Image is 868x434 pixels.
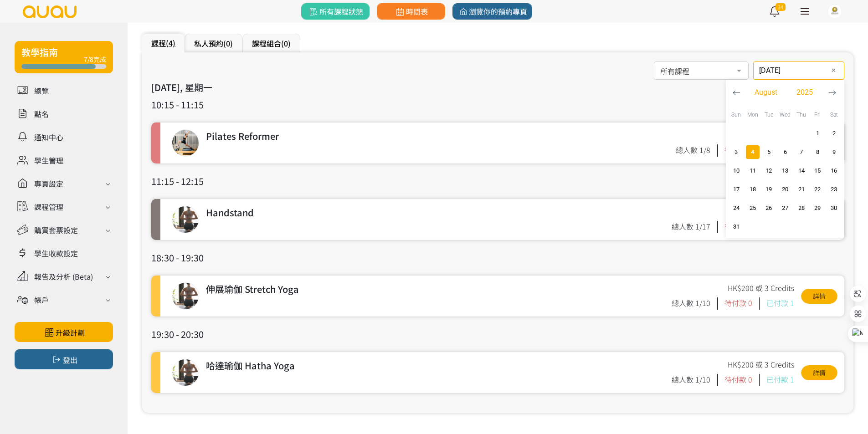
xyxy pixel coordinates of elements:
button: 6 [777,143,793,161]
button: 22 [810,180,826,199]
span: ✕ [831,66,836,75]
span: 3 [731,148,742,157]
div: 待付款 0 [724,144,760,157]
button: 19 [760,180,777,199]
span: 24 [731,204,742,213]
span: 1 [812,129,823,138]
div: Wed [777,105,793,124]
button: 13 [777,161,793,180]
span: 10 [731,166,742,175]
button: 16 [826,161,842,180]
div: Fri [810,105,826,124]
button: 24 [728,199,745,217]
button: 5 [760,143,777,161]
span: 11 [747,166,758,175]
span: 21 [796,185,807,194]
div: 帳戶 [34,294,49,305]
button: 1 [810,124,826,143]
span: 18 [747,185,758,194]
div: 報告及分析 (Beta) [34,271,93,282]
button: 27 [777,199,793,217]
span: August [755,87,777,98]
button: 29 [810,199,826,217]
span: 所有課程狀態 [308,6,363,17]
span: 17 [731,185,742,194]
div: Tue [760,105,777,124]
span: 13 [780,166,791,175]
a: 詳情 [801,365,837,380]
div: Thu [793,105,810,124]
span: (0) [223,38,233,49]
span: 4 [747,148,758,157]
a: 私人預約(0) [194,38,233,49]
a: 時間表 [377,3,445,20]
span: 15 [812,166,823,175]
button: 2025 [785,86,824,99]
div: 已付款 1 [766,297,794,310]
span: 25 [747,204,758,213]
span: 時間表 [394,6,427,17]
button: 20 [777,180,793,199]
span: 28 [796,204,807,213]
span: 23 [828,185,839,194]
div: 待付款 0 [724,374,760,386]
div: 哈達瑜伽 Hatha Yoga [206,359,669,374]
span: (0) [281,38,291,49]
span: 29 [812,204,823,213]
span: 2025 [796,87,813,98]
button: 9 [826,143,842,161]
span: 30 [828,204,839,213]
button: 8 [810,143,826,161]
div: HK$200 或 3 Credits [728,282,794,297]
span: (4) [166,37,175,48]
a: 課程(4) [151,37,175,48]
h3: [DATE], 星期一 [151,81,844,94]
h3: 19:30 - 20:30 [151,327,844,341]
span: 31 [731,222,742,231]
button: 23 [826,180,842,199]
h3: 11:15 - 12:15 [151,174,844,188]
button: August [746,86,785,99]
button: 登出 [15,349,113,369]
div: 總人數 1/10 [672,374,718,386]
span: 20 [780,185,791,194]
span: 14 [796,166,807,175]
div: Handstand [206,206,669,221]
div: 待付款 0 [724,221,760,233]
button: 3 [728,143,745,161]
div: 已付款 1 [766,374,794,386]
a: 升級計劃 [15,322,113,342]
button: 10 [728,161,745,180]
button: 17 [728,180,745,199]
span: 瀏覽你的預約專頁 [457,6,527,17]
div: 購買套票設定 [34,225,78,235]
span: 16 [828,166,839,175]
button: 30 [826,199,842,217]
div: 伸展瑜伽 Stretch Yoga [206,282,669,297]
div: 總人數 1/8 [676,144,718,157]
span: 8 [812,148,823,157]
button: 4 [745,143,761,161]
button: 31 [728,217,745,236]
div: 總人數 1/17 [672,221,718,233]
a: 課程組合(0) [252,38,291,49]
button: 21 [793,180,810,199]
button: ✕ [828,65,839,76]
button: 18 [745,180,761,199]
a: 詳情 [801,289,837,304]
span: 34 [776,3,786,11]
button: 11 [745,161,761,180]
button: 7 [793,143,810,161]
span: 7 [796,148,807,157]
div: 課程管理 [34,201,63,212]
div: 專頁設定 [34,178,63,189]
div: Sat [826,105,842,124]
a: 所有課程狀態 [301,3,370,20]
span: 2 [828,129,839,138]
span: 5 [763,148,774,157]
span: 6 [780,148,791,157]
span: 9 [828,148,839,157]
input: 日期 [753,61,844,80]
h3: 18:30 - 19:30 [151,251,844,265]
button: 15 [810,161,826,180]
